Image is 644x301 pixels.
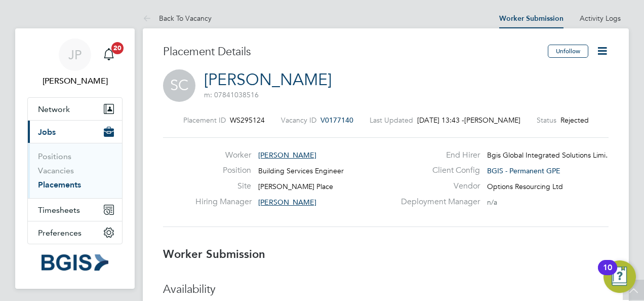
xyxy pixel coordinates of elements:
button: Jobs [28,121,122,143]
button: Network [28,98,122,120]
div: 10 [603,268,612,281]
a: Back To Vacancy [143,14,212,23]
a: Activity Logs [580,14,621,23]
span: JP [68,48,82,61]
a: Positions [38,152,71,161]
img: bgis-logo-retina.png [42,254,108,271]
label: Position [195,165,251,176]
span: Jasmin Padmore [27,75,123,87]
a: Go to home page [27,254,123,271]
span: n/a [487,198,497,207]
label: Hiring Manager [195,197,251,207]
span: Bgis Global Integrated Solutions Limi… [487,150,613,160]
a: Placements [38,180,81,190]
span: V0177140 [320,116,353,125]
button: Unfollow [548,45,588,58]
span: m: 07841038516 [204,90,259,99]
label: Placement ID [183,116,226,125]
span: Rejected [560,116,589,125]
label: End Hirer [395,150,480,161]
span: Preferences [38,228,82,238]
span: 20 [111,42,124,54]
span: Network [38,104,70,114]
span: [PERSON_NAME] [464,116,520,125]
button: Preferences [28,221,122,244]
span: [DATE] 13:43 - [417,116,464,125]
span: SC [163,69,195,102]
span: BGIS - Permanent GPE [487,166,560,175]
span: Jobs [38,127,56,137]
span: [PERSON_NAME] [258,150,316,160]
a: [PERSON_NAME] [204,70,332,90]
label: Deployment Manager [395,197,480,207]
span: Timesheets [38,205,80,215]
h3: Placement Details [163,45,540,59]
a: 20 [99,39,119,71]
label: Status [537,116,556,125]
button: Timesheets [28,199,122,221]
a: Vacancies [38,166,74,175]
div: Jobs [28,143,122,198]
span: [PERSON_NAME] [258,198,316,207]
button: Open Resource Center, 10 new notifications [603,260,636,293]
span: WS295124 [230,116,265,125]
label: Last Updated [370,116,413,125]
label: Vacancy ID [281,116,316,125]
a: Worker Submission [499,14,563,23]
span: [PERSON_NAME] Place [258,182,333,191]
label: Site [195,181,251,192]
b: Worker Submission [163,247,265,261]
label: Worker [195,150,251,161]
h3: Availability [163,282,609,297]
label: Vendor [395,181,480,192]
span: Building Services Engineer [258,166,344,175]
label: Client Config [395,165,480,176]
a: JP[PERSON_NAME] [27,39,123,87]
nav: Main navigation [15,28,135,289]
span: Options Resourcing Ltd [487,182,563,191]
